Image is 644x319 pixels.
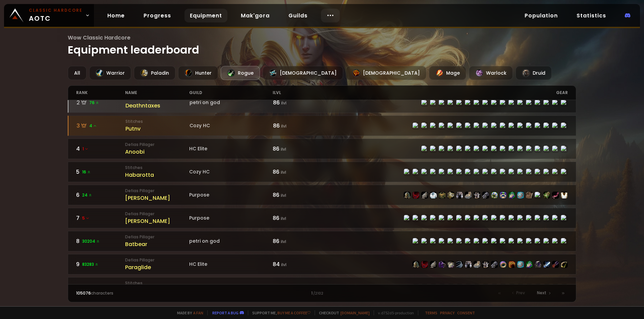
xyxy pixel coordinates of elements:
span: 83283 [82,261,99,267]
a: 10252 StitchesPutinvCozy HC84 ilvlitem-22478item-19377item-22479item-14617item-22476item-22482ite... [68,277,577,298]
img: item-21364 [439,192,445,198]
span: Wow Classic Hardcore [68,33,577,42]
a: Report a bug [212,310,238,315]
span: Checkout [315,310,370,315]
a: Buy me a coffee [277,310,311,315]
img: item-22481 [482,192,489,198]
div: 3 [76,122,126,130]
div: gear [322,86,568,100]
img: item-22483 [474,192,480,198]
img: item-22806 [543,192,550,198]
img: item-6795 [430,192,437,198]
a: Home [102,9,130,22]
span: 30204 [82,238,100,244]
div: 4 [76,145,125,153]
div: Cozy HC [189,168,273,175]
div: Anoobi [125,148,189,156]
img: item-19377 [413,192,419,198]
span: Made by [173,310,203,315]
small: Defias Pillager [125,234,189,240]
span: 4 [89,123,97,129]
small: Defias Pillager [125,188,189,194]
img: item-21701 [535,261,541,268]
div: 86 [273,191,322,199]
div: Batbear [125,240,189,248]
span: Prev [516,290,525,296]
a: 34StitchesPutnvCozy HC86 ilvlitem-22478item-19377item-22479item-14617item-22476item-21586item-224... [68,115,577,136]
span: 105076 [76,290,91,296]
img: item-5976 [561,192,568,198]
span: v. d752d5 - production [374,310,414,315]
img: item-23041 [508,192,515,198]
img: item-22479 [430,261,437,268]
span: Support me, [248,310,311,315]
img: item-21616 [552,192,559,198]
div: All [68,66,87,80]
small: ilvl [281,123,286,129]
div: 5 [76,168,125,176]
div: 10 [76,283,125,292]
img: item-4335 [439,261,445,268]
a: 624 Defias Pillager[PERSON_NAME]Purpose86 ilvlitem-22478item-19377item-22479item-6795item-21364it... [68,185,577,205]
a: Equipment [184,9,227,22]
div: name [125,86,189,100]
a: Mak'gora [235,9,275,22]
small: ilvl [281,100,286,106]
img: item-22479 [421,192,428,198]
div: characters [76,290,199,296]
div: 86 [273,214,322,222]
div: [PERSON_NAME] [125,194,189,202]
div: Rogue [221,66,260,80]
div: 86 [273,122,322,130]
div: Deathntaxes [125,101,190,110]
span: Next [537,290,546,296]
img: item-23041 [526,261,533,268]
img: item-17069 [561,261,568,268]
span: 16 [82,169,91,175]
div: petri on god [189,238,273,245]
a: 75 Defias Pillager[PERSON_NAME]Purpose86 ilvlitem-22478item-19377item-22479item-6795item-21364ite... [68,208,577,228]
a: 516 StitchesHabarottaCozy HC86 ilvlitem-22478item-19377item-22479item-11840item-21364item-22482it... [68,162,577,182]
img: item-22478 [413,261,419,268]
span: 24 [82,192,92,198]
img: item-22477 [456,192,463,198]
a: Population [519,9,563,22]
div: [DEMOGRAPHIC_DATA] [346,66,426,80]
div: Warrior [89,66,131,80]
img: item-22483 [482,261,489,268]
small: Defias Pillager [125,211,189,217]
span: 5 [82,215,90,221]
span: AOTC [29,7,83,23]
div: Warlock [469,66,513,80]
div: ilvl [273,86,322,100]
img: item-23038 [500,261,506,268]
small: Stitches [125,280,189,286]
img: item-22476 [447,261,454,268]
div: Hunter [178,66,218,80]
a: Consent [457,310,475,315]
div: Paraglide [125,263,189,271]
div: Purpose [189,191,273,198]
img: item-23060 [500,192,506,198]
div: 86 [273,168,322,176]
img: item-22478 [404,192,411,198]
div: 84 [273,260,322,268]
span: 76 [89,100,99,106]
img: item-21126 [552,261,559,268]
div: Druid [516,66,552,80]
small: ilvl [281,192,286,198]
div: 6 [76,191,125,199]
img: item-21710 [526,192,533,198]
div: 2 [76,98,126,107]
div: [PERSON_NAME] [125,217,189,225]
a: 830204 Defias PillagerBatbearpetri on god86 ilvlitem-22478item-19377item-22479item-21364item-2248... [68,231,577,251]
img: item-22480 [474,261,480,268]
div: 86 [273,98,322,107]
div: guild [189,86,273,100]
a: Privacy [440,310,454,315]
img: item-22480 [465,192,472,198]
a: [DOMAIN_NAME] [340,310,370,315]
small: Stitches [125,165,189,171]
a: 276 Defias PillagerDeathntaxespetri on god86 ilvlitem-22478item-19377item-22479item-21364item-224... [68,92,577,113]
small: ilvl [281,262,286,267]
